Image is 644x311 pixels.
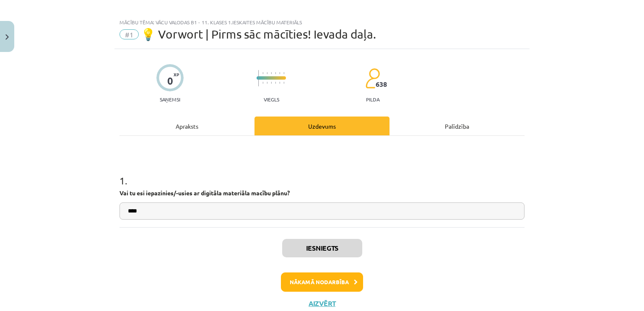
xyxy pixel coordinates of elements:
[271,82,272,84] img: icon-short-line-57e1e144782c952c97e751825c79c345078a6d821885a25fce030b3d8c18986b.svg
[254,117,390,135] div: Uzdevums
[262,82,263,84] img: icon-short-line-57e1e144782c952c97e751825c79c345078a6d821885a25fce030b3d8c18986b.svg
[283,72,284,74] img: icon-short-line-57e1e144782c952c97e751825c79c345078a6d821885a25fce030b3d8c18986b.svg
[119,19,525,25] div: Mācību tēma: Vācu valodas b1 - 11. klases 1.ieskaites mācību materiāls
[366,96,379,102] p: pilda
[156,96,184,102] p: Saņemsi
[275,82,276,84] img: icon-short-line-57e1e144782c952c97e751825c79c345078a6d821885a25fce030b3d8c18986b.svg
[119,160,525,186] h1: 1 .
[174,72,179,77] span: XP
[267,82,267,84] img: icon-short-line-57e1e144782c952c97e751825c79c345078a6d821885a25fce030b3d8c18986b.svg
[279,72,280,74] img: icon-short-line-57e1e144782c952c97e751825c79c345078a6d821885a25fce030b3d8c18986b.svg
[390,117,525,135] div: Palīdzība
[264,96,279,102] p: Viegls
[119,29,139,39] span: #1
[262,72,263,74] img: icon-short-line-57e1e144782c952c97e751825c79c345078a6d821885a25fce030b3d8c18986b.svg
[5,34,9,40] img: icon-close-lesson-0947bae3869378f0d4975bcd49f059093ad1ed9edebbc8119c70593378902aed.svg
[258,70,259,86] img: icon-long-line-d9ea69661e0d244f92f715978eff75569469978d946b2353a9bb055b3ed8787d.svg
[275,72,276,74] img: icon-short-line-57e1e144782c952c97e751825c79c345078a6d821885a25fce030b3d8c18986b.svg
[281,272,363,292] button: Nākamā nodarbība
[167,75,173,87] div: 0
[271,72,272,74] img: icon-short-line-57e1e144782c952c97e751825c79c345078a6d821885a25fce030b3d8c18986b.svg
[279,82,280,84] img: icon-short-line-57e1e144782c952c97e751825c79c345078a6d821885a25fce030b3d8c18986b.svg
[376,80,387,88] span: 638
[282,239,362,257] button: Iesniegts
[365,68,380,89] img: students-c634bb4e5e11cddfef0936a35e636f08e4e9abd3cc4e673bd6f9a4125e45ecb1.svg
[119,189,290,197] strong: Vai tu esi iepazinies/-usies ar digitāla materiāla macību plānu?
[306,299,338,308] button: Aizvērt
[119,117,254,135] div: Apraksts
[267,72,267,74] img: icon-short-line-57e1e144782c952c97e751825c79c345078a6d821885a25fce030b3d8c18986b.svg
[141,27,376,41] span: 💡 Vorwort | Pirms sāc mācīties! Ievada daļa.
[283,82,284,84] img: icon-short-line-57e1e144782c952c97e751825c79c345078a6d821885a25fce030b3d8c18986b.svg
